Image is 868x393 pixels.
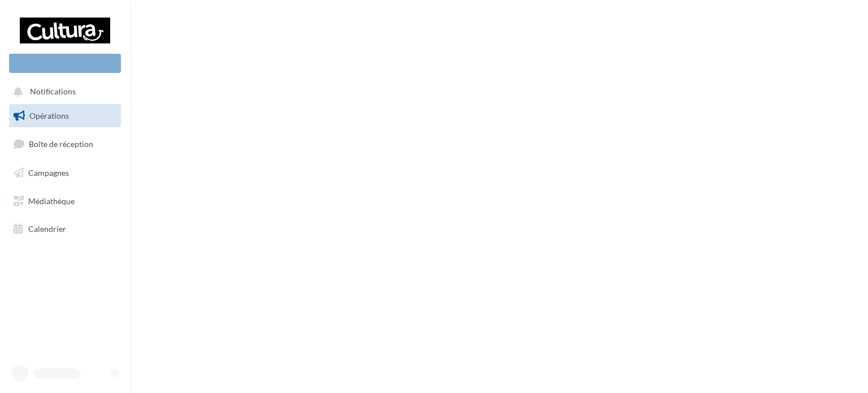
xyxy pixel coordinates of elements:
span: Boîte de réception [29,139,93,149]
span: Médiathèque [28,196,75,205]
a: Campagnes [7,161,123,185]
a: Opérations [7,104,123,128]
a: Calendrier [7,217,123,241]
span: Campagnes [28,168,69,178]
span: Opérations [29,111,69,120]
span: Calendrier [28,224,66,234]
div: Nouvelle campagne [9,54,121,73]
a: Médiathèque [7,189,123,213]
span: Notifications [30,87,76,97]
a: Boîte de réception [7,132,123,156]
